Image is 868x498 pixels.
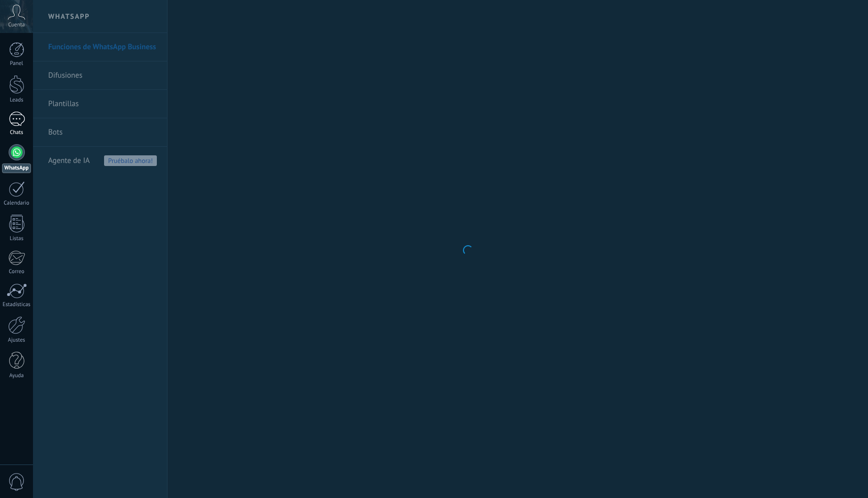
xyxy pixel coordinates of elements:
[2,129,31,136] div: Chats
[2,337,31,344] div: Ajustes
[2,97,31,104] div: Leads
[2,60,31,67] div: Panel
[2,236,31,242] div: Listas
[2,302,31,308] div: Estadísticas
[8,22,25,28] span: Cuenta
[2,373,31,379] div: Ayuda
[2,163,31,173] div: WhatsApp
[2,269,31,275] div: Correo
[2,200,31,207] div: Calendario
